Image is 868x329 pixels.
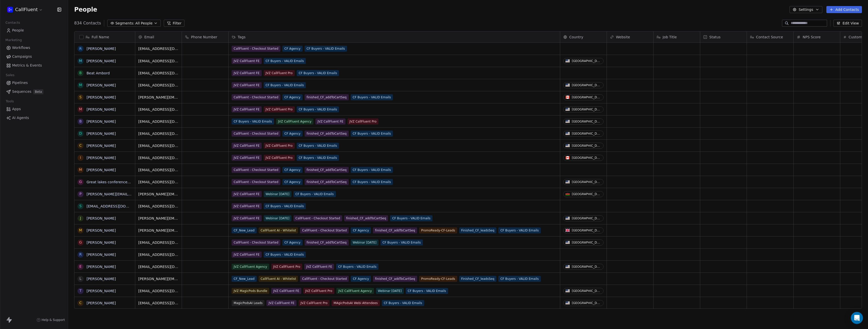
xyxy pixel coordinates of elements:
span: CallFluent - Checkout Started [232,94,280,100]
span: CF Buyers - VALID Emails [264,82,306,88]
div: [GEOGRAPHIC_DATA] [572,59,601,63]
div: NPS Score [794,32,840,42]
a: [PERSON_NAME] [87,132,116,136]
div: [GEOGRAPHIC_DATA] [572,265,601,268]
span: JVZ CallFluent Pro [264,143,295,149]
span: finished_CF_addToCartSeq [344,215,388,221]
a: Campaigns [4,52,64,61]
span: CF Buyers - VALID Emails [297,155,339,161]
span: [PERSON_NAME][EMAIL_ADDRESS][DOMAIN_NAME] [138,216,179,221]
span: Job Title [663,35,677,40]
span: JVZ CallFluent Agency [276,118,314,125]
span: CF Agency [282,167,303,173]
div: G [79,179,82,185]
a: [PERSON_NAME] [87,95,116,99]
span: Finished_CF_leadsSeq [459,276,497,282]
span: JVZ CallFluent FE [232,143,262,149]
span: JVZ MagicPods Bundle [232,288,269,294]
span: Help & Support [42,318,65,322]
div: [GEOGRAPHIC_DATA] [572,144,601,147]
span: JVZ CallFluent Pro [271,264,302,270]
span: CallFluent - Checkout Started [300,227,349,233]
span: finished_CF_addToCartSeq [305,179,349,185]
div: R [79,252,82,257]
div: M [79,82,82,88]
span: CallFluent - Checkout Started [232,131,280,137]
div: B [79,70,82,76]
span: [EMAIL_ADDRESS][DOMAIN_NAME] [138,119,179,124]
a: Metrics & Events [4,61,64,70]
div: [GEOGRAPHIC_DATA] [572,217,601,220]
div: S [79,95,82,100]
span: JVZ CallFluent Pro [299,300,330,306]
span: CF Buyers - VALID Emails [297,70,339,76]
span: JVZ CallFluent FE [232,70,262,76]
span: [EMAIL_ADDRESS][DOMAIN_NAME] [138,180,179,185]
div: c [79,143,82,148]
span: Country [569,35,583,40]
span: CF Buyers - VALID Emails [351,167,393,173]
span: JVZ CallFluent FE [232,155,262,161]
span: Campaigns [12,54,32,59]
span: CallFluent - Checkout Started [300,276,349,282]
span: JVZ CallFluent Pro [264,106,295,112]
div: [GEOGRAPHIC_DATA] [572,96,601,99]
div: p [79,191,82,197]
span: CF_New_Lead [232,227,257,233]
span: CallFluent - Checkout Started [293,215,342,221]
span: JVZ CallFluent FE [271,288,301,294]
span: finished_CF_addToCartSeq [305,94,349,100]
a: [PERSON_NAME] [87,107,116,111]
span: CF Buyers - VALID Emails [297,143,339,149]
button: Add Contacts [826,6,862,13]
span: [EMAIL_ADDRESS][DOMAIN_NAME] [138,155,179,160]
span: JVZ CallFluent Pro [347,118,378,125]
span: CF Buyers - VALID Emails [351,179,393,185]
span: Finished_CF_leadsSeq [459,227,497,233]
span: JVZ CallFluent FE [232,215,262,221]
button: CallFluent [6,5,44,14]
span: Status [709,35,721,40]
span: CF Buyers - VALID Emails [381,240,423,246]
a: [PERSON_NAME] [87,241,116,245]
a: Beat Ambord [87,71,110,75]
span: Segments: [115,21,134,26]
div: Phone Number [182,32,228,42]
a: [PERSON_NAME] [87,47,116,51]
span: [EMAIL_ADDRESS][DOMAIN_NAME] [138,264,179,269]
span: CF Agency [282,46,303,52]
span: People [74,6,97,13]
span: JVZ CallFluent Pro [303,288,334,294]
span: CF Buyers - VALID Emails [382,300,424,306]
span: [EMAIL_ADDRESS][DOMAIN_NAME] [138,46,179,51]
span: CallFluent AI - Whitelist [259,276,298,282]
a: [PERSON_NAME] [87,301,116,305]
span: JVZ CallFluent FE [232,106,262,112]
span: CallFluent - Checkout Started [232,167,280,173]
div: [GEOGRAPHIC_DATA] [572,289,601,293]
a: [PERSON_NAME] [87,119,116,124]
span: [PERSON_NAME][EMAIL_ADDRESS][DOMAIN_NAME] [138,276,179,281]
span: Webinar [DATE] [376,288,404,294]
span: CF Buyers - VALID Emails [305,46,347,52]
span: Apps [12,106,21,112]
span: All People [135,21,152,26]
div: Tags [229,32,560,42]
div: [GEOGRAPHIC_DATA] [572,120,601,123]
span: Email [144,35,154,40]
span: JVZ CallFluent Agency [232,264,269,270]
a: Help & Support [37,318,65,322]
div: M [79,58,82,64]
div: D [79,131,82,136]
div: [GEOGRAPHIC_DATA] [572,301,601,305]
span: Workflows [12,45,30,50]
div: [GEOGRAPHIC_DATA] [572,180,601,184]
span: Metrics & Events [12,63,42,68]
span: Marketing [3,36,24,44]
span: CF Buyers - VALID Emails [264,252,306,258]
span: [EMAIL_ADDRESS][DOMAIN_NAME] [138,288,179,293]
span: PromoReady-CF-Leads [419,276,457,282]
span: Full Name [92,35,109,40]
span: CF Buyers - VALID Emails [351,131,393,137]
span: CF Buyers - VALID Emails [336,264,378,270]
